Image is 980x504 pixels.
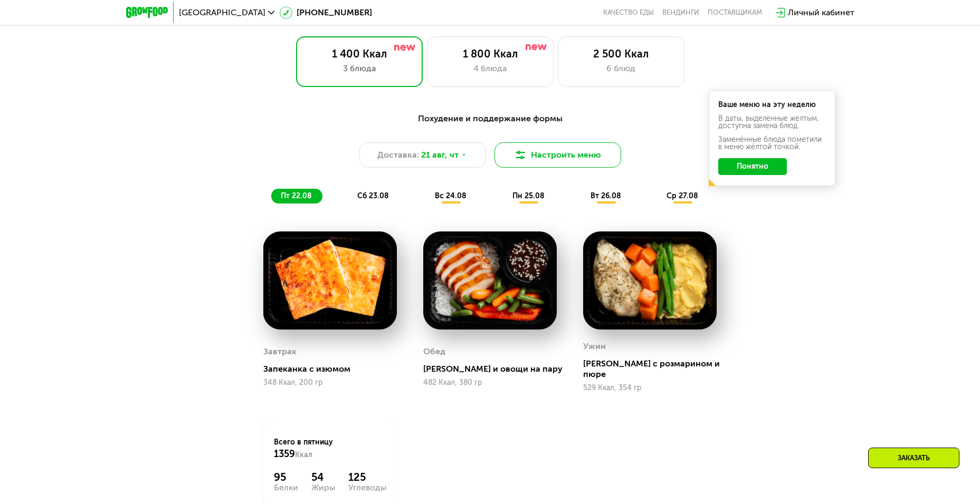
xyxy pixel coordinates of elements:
[280,6,372,19] a: [PHONE_NUMBER]
[583,384,717,392] div: 529 Ккал, 354 гр
[423,364,565,374] div: [PERSON_NAME] и овощи на пару
[307,47,412,60] div: 1 400 Ккал
[178,112,803,125] div: Похудение и поддержание формы
[348,471,386,483] div: 125
[263,364,405,374] div: Запеканка с изюмом
[591,191,621,200] span: вт 26.08
[274,437,386,460] div: Всего в пятницу
[421,149,459,161] span: 21 авг, чт
[423,344,445,360] div: Обед
[423,379,557,387] div: 482 Ккал, 380 гр
[263,344,297,360] div: Завтрак
[295,450,312,459] span: Ккал
[718,136,826,151] div: Заменённые блюда пометили в меню жёлтой точкой.
[179,8,265,17] span: [GEOGRAPHIC_DATA]
[868,448,959,468] div: Заказать
[718,158,787,175] button: Понятно
[788,6,854,19] div: Личный кабинет
[494,142,621,168] button: Настроить меню
[311,483,335,492] div: Жиры
[274,471,298,483] div: 95
[718,115,826,130] div: В даты, выделенные желтым, доступна замена блюд.
[583,338,606,354] div: Ужин
[274,483,298,492] div: Белки
[377,149,419,161] span: Доставка:
[569,62,673,75] div: 6 блюд
[708,8,762,17] div: поставщикам
[662,8,699,17] a: Вендинги
[718,101,826,109] div: Ваше меню на эту неделю
[438,62,543,75] div: 4 блюда
[583,358,725,380] div: [PERSON_NAME] с розмарином и пюре
[603,8,654,17] a: Качество еды
[263,379,397,387] div: 348 Ккал, 200 гр
[667,191,698,200] span: ср 27.08
[311,471,335,483] div: 54
[569,47,673,60] div: 2 500 Ккал
[281,191,312,200] span: пт 22.08
[348,483,386,492] div: Углеводы
[357,191,389,200] span: сб 23.08
[274,448,295,460] span: 1359
[438,47,543,60] div: 1 800 Ккал
[512,191,545,200] span: пн 25.08
[435,191,467,200] span: вс 24.08
[307,62,412,75] div: 3 блюда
